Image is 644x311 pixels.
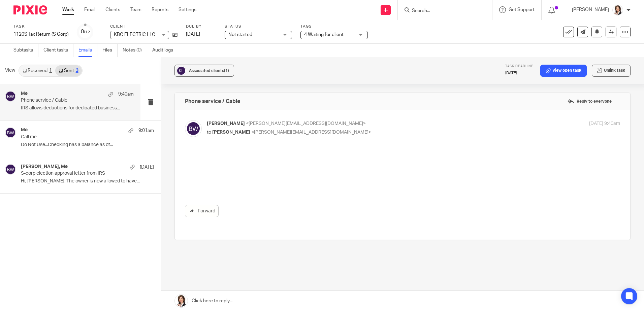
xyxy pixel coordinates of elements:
[13,44,38,57] a: Subtasks
[251,130,371,135] span: <[PERSON_NAME][EMAIL_ADDRESS][DOMAIN_NAME]>
[174,65,234,77] button: Associated clients(1)
[228,32,252,37] span: Not started
[300,24,368,29] label: Tags
[505,65,534,68] span: Task deadline
[13,5,47,14] img: Pixie
[21,171,127,176] p: S-corp election approval letter from IRS
[5,164,16,175] img: svg%3E
[21,178,154,184] p: Hi, [PERSON_NAME]! The owner is now allowed to have...
[185,205,219,217] a: Forward
[84,6,95,13] a: Email
[21,142,154,148] p: Do Not Use...Checking has a balance as of...
[118,91,134,98] p: 9:40am
[13,31,69,38] div: 1120S Tax Return (S Corp)
[123,44,147,57] a: Notes (0)
[43,44,73,57] a: Client tasks
[189,69,229,73] span: Associated clients
[138,127,154,134] p: 9:01am
[225,24,292,29] label: Status
[130,6,141,13] a: Team
[176,66,186,76] img: svg%3E
[114,32,155,37] span: KBC ELECTRIC LLC
[49,68,52,73] div: 1
[572,6,609,13] p: [PERSON_NAME]
[540,65,587,77] a: View open task
[152,44,178,57] a: Audit logs
[5,67,15,74] span: View
[589,120,620,127] p: [DATE] 9:40am
[224,69,229,73] span: (1)
[78,44,97,57] a: Emails
[21,127,28,133] h4: Me
[566,96,613,106] label: Reply to everyone
[19,65,55,76] a: Received1
[102,44,118,57] a: Files
[207,130,211,135] span: to
[186,24,216,29] label: Due by
[62,6,74,13] a: Work
[304,32,344,37] span: 4 Waiting for client
[21,98,111,103] p: Phone service / Cable
[185,120,202,137] img: svg%3E
[21,134,127,140] p: Call me
[186,32,200,37] span: [DATE]
[84,30,90,34] small: /12
[105,6,120,13] a: Clients
[76,68,78,73] div: 3
[246,121,366,126] span: <[PERSON_NAME][EMAIL_ADDRESS][DOMAIN_NAME]>
[509,7,535,12] span: Get Support
[185,98,240,105] h4: Phone service / Cable
[207,121,245,126] span: [PERSON_NAME]
[152,6,168,13] a: Reports
[212,130,250,135] span: [PERSON_NAME]
[5,91,16,102] img: svg%3E
[411,8,472,14] input: Search
[21,164,68,170] h4: [PERSON_NAME], Me
[179,6,196,13] a: Settings
[21,105,134,111] p: IRS allows deductions for dedicated business...
[21,91,28,97] h4: Me
[5,127,16,138] img: svg%3E
[110,24,178,29] label: Client
[81,28,90,36] div: 0
[140,164,154,171] p: [DATE]
[505,70,534,76] p: [DATE]
[592,65,631,77] button: Unlink task
[612,5,623,15] img: BW%20Website%203%20-%20square.jpg
[55,65,82,76] a: Sent3
[13,24,69,29] label: Task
